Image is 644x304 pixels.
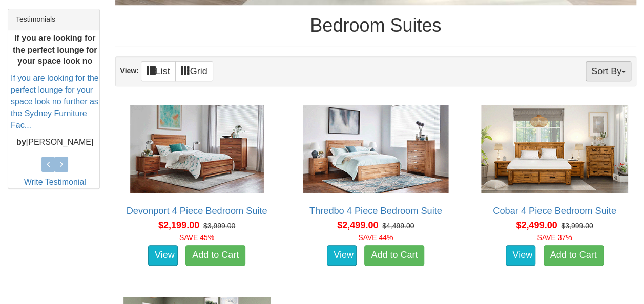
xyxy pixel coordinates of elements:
[327,245,357,266] a: View
[506,245,535,266] a: View
[300,102,452,196] img: Thredbo 4 Piece Bedroom Suite
[141,61,176,81] a: List
[127,206,267,216] a: Devonport 4 Piece Bedroom Suite
[537,233,572,242] font: SAVE 37%
[479,102,631,196] img: Cobar 4 Piece Bedroom Suite
[337,220,378,230] span: $2,499.00
[493,206,616,216] a: Cobar 4 Piece Bedroom Suite
[13,34,97,66] b: If you are looking for the perfect lounge for your space look no
[561,222,593,230] del: $3,999.00
[115,15,637,36] h1: Bedroom Suites
[11,137,99,148] p: [PERSON_NAME]
[11,74,99,129] a: If you are looking for the perfect lounge for your space look no further as the Sydney Furniture ...
[203,222,235,230] del: $3,999.00
[175,61,213,81] a: Grid
[179,233,214,242] font: SAVE 45%
[516,220,557,230] span: $2,499.00
[24,178,86,186] a: Write Testimonial
[382,222,414,230] del: $4,499.00
[544,245,604,266] a: Add to Cart
[8,9,99,30] div: Testimonials
[120,67,139,75] strong: View:
[148,245,178,266] a: View
[121,102,273,196] img: Devonport 4 Piece Bedroom Suite
[16,138,26,146] b: by
[158,220,199,230] span: $2,199.00
[364,245,424,266] a: Add to Cart
[185,245,245,266] a: Add to Cart
[309,206,442,216] a: Thredbo 4 Piece Bedroom Suite
[586,61,631,81] button: Sort By
[358,233,393,242] font: SAVE 44%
